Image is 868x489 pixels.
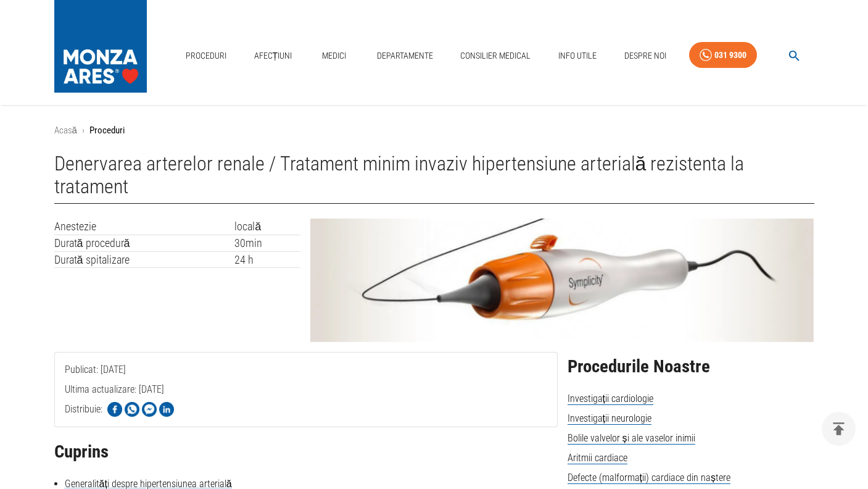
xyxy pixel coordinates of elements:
a: Medici [315,43,354,69]
button: delete [822,412,856,446]
img: Share on Facebook Messenger [142,402,157,417]
span: Defecte (malformații) cardiace din naștere [568,472,730,484]
li: › [82,123,85,138]
a: Info Utile [553,43,601,69]
h2: Procedurile Noastre [568,357,814,377]
img: Share on WhatsApp [125,402,139,417]
img: Hipertensiunea arteriala cu afectare renala | MONZA ARES [310,219,814,342]
span: Aritmii cardiace [568,452,627,464]
span: Ultima actualizare: [DATE] [65,383,164,445]
p: Proceduri [89,123,125,138]
span: Investigații cardiologie [568,393,653,405]
img: Share on Facebook [107,402,122,417]
h1: Denervarea arterelor renale / Tratament minim invaziv hipertensiune arterială rezistenta la trata... [54,153,814,204]
div: 031 9300 [714,48,746,63]
img: Share on LinkedIn [159,402,174,417]
a: 031 9300 [689,42,757,69]
td: 24 h [234,251,300,268]
a: Departamente [372,43,438,69]
span: Investigații neurologie [568,412,651,425]
a: Despre Noi [619,43,671,69]
a: Acasă [54,125,77,136]
td: Anestezie [54,219,235,235]
span: Publicat: [DATE] [65,364,126,425]
p: Distribuie: [65,402,102,417]
td: Durată procedură [54,235,235,251]
a: Consilier Medical [455,43,535,69]
h2: Cuprins [54,442,558,462]
span: Bolile valvelor și ale vaselor inimii [568,432,695,445]
td: Durată spitalizare [54,251,235,268]
a: Proceduri [181,43,231,69]
td: 30min [234,235,300,251]
a: Afecțiuni [249,43,297,69]
nav: breadcrumb [54,123,814,138]
td: locală [234,219,300,235]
